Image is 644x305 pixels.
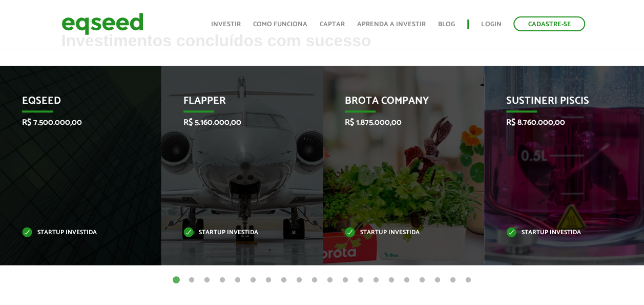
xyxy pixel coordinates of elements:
button: 14 of 20 [371,275,381,285]
p: Sustineri Piscis [506,95,609,112]
p: R$ 1.875.000,00 [345,118,447,127]
button: 15 of 20 [386,275,397,285]
p: R$ 7.500.000,00 [22,118,124,127]
button: 2 of 20 [186,275,197,285]
img: EqSeed [61,10,143,37]
p: Startup investida [22,230,124,236]
button: 12 of 20 [340,275,350,285]
button: 16 of 20 [402,275,412,285]
button: 4 of 20 [217,275,227,285]
button: 7 of 20 [263,275,274,285]
button: 10 of 20 [309,275,320,285]
a: Investir [211,21,241,28]
p: R$ 8.760.000,00 [506,118,609,127]
button: 13 of 20 [356,275,366,285]
button: 3 of 20 [202,275,212,285]
p: Startup investida [345,230,447,236]
p: Startup investida [506,230,609,236]
button: 6 of 20 [248,275,258,285]
button: 20 of 20 [463,275,473,285]
p: Brota Company [345,95,447,112]
a: Cadastre-se [513,16,585,31]
p: R$ 5.160.000,00 [183,118,286,127]
button: 19 of 20 [448,275,458,285]
button: 11 of 20 [325,275,335,285]
button: 17 of 20 [417,275,427,285]
button: 5 of 20 [233,275,243,285]
p: EqSeed [22,95,124,112]
a: Login [481,21,501,28]
button: 9 of 20 [294,275,304,285]
button: 18 of 20 [432,275,443,285]
button: 8 of 20 [279,275,289,285]
a: Como funciona [253,21,307,28]
button: 1 of 20 [171,275,181,285]
a: Blog [438,21,455,28]
a: Captar [320,21,345,28]
h2: Investimentos concluídos com sucesso [61,32,583,65]
a: Aprenda a investir [357,21,426,28]
p: Flapper [183,95,286,112]
p: Startup investida [183,230,286,236]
